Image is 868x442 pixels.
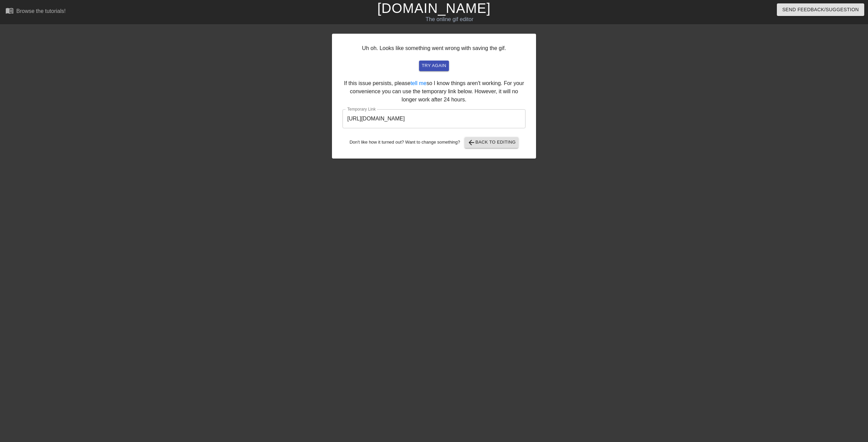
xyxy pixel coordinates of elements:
div: Browse the tutorials! [16,8,66,14]
div: The online gif editor [293,15,606,23]
span: Back to Editing [467,138,516,147]
span: menu_book [5,6,14,15]
div: Don't like how it turned out? Want to change something? [343,137,525,148]
span: try again [422,62,446,70]
div: Uh oh. Looks like something went wrong with saving the gif. If this issue persists, please so I k... [332,34,536,159]
span: Send Feedback/Suggestion [782,5,859,14]
input: bare [343,109,525,128]
a: tell me [411,80,427,86]
a: Browse the tutorials! [5,6,66,17]
button: Send Feedback/Suggestion [777,3,864,16]
a: [DOMAIN_NAME] [377,1,490,16]
span: arrow_back [467,138,475,147]
button: Back to Editing [465,137,519,148]
button: try again [419,61,449,71]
